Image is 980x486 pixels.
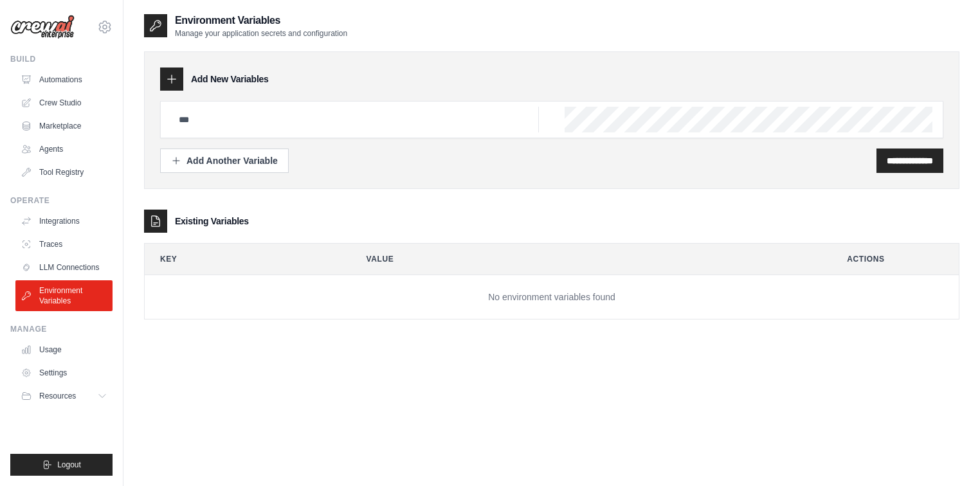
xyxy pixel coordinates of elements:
a: Tool Registry [15,162,113,183]
td: No environment variables found [145,275,959,319]
span: Logout [57,460,81,470]
a: Automations [15,69,113,90]
h3: Existing Variables [175,215,249,228]
button: Resources [15,386,113,406]
h3: Add New Variables [191,73,269,85]
th: Key [145,244,341,274]
a: Settings [15,363,113,383]
div: Manage [10,324,113,334]
a: Marketplace [15,116,113,136]
th: Actions [831,244,959,274]
div: Add Another Variable [171,154,278,167]
span: Resources [39,391,76,401]
h2: Environment Variables [175,13,347,28]
button: Add Another Variable [160,148,289,173]
a: Usage [15,339,113,360]
div: Operate [10,195,113,206]
a: Traces [15,234,113,255]
div: Build [10,54,113,64]
a: Crew Studio [15,93,113,113]
button: Logout [10,454,113,476]
a: LLM Connections [15,257,113,278]
img: Logo [10,15,75,39]
a: Integrations [15,211,113,231]
a: Environment Variables [15,280,113,311]
p: Manage your application secrets and configuration [175,28,347,39]
a: Agents [15,139,113,159]
th: Value [351,244,822,274]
